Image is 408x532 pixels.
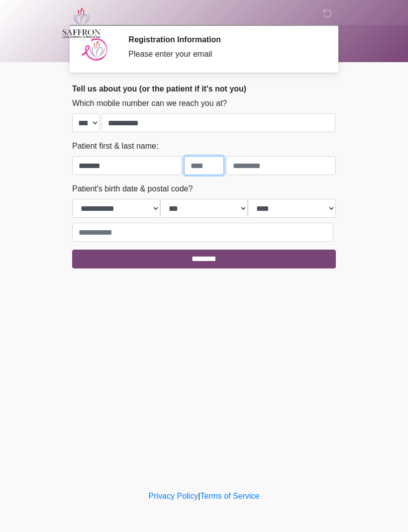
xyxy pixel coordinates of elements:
[72,183,193,195] label: Patient's birth date & postal code?
[72,140,158,152] label: Patient first & last name:
[149,492,199,500] a: Privacy Policy
[198,492,200,500] a: |
[62,7,101,38] img: Saffron Laser Aesthetics and Medical Spa Logo
[128,48,321,60] div: Please enter your email
[200,492,259,500] a: Terms of Service
[72,97,227,109] label: Which mobile number can we reach you at?
[72,84,336,93] h2: Tell us about you (or the patient if it's not you)
[80,35,109,65] img: Agent Avatar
